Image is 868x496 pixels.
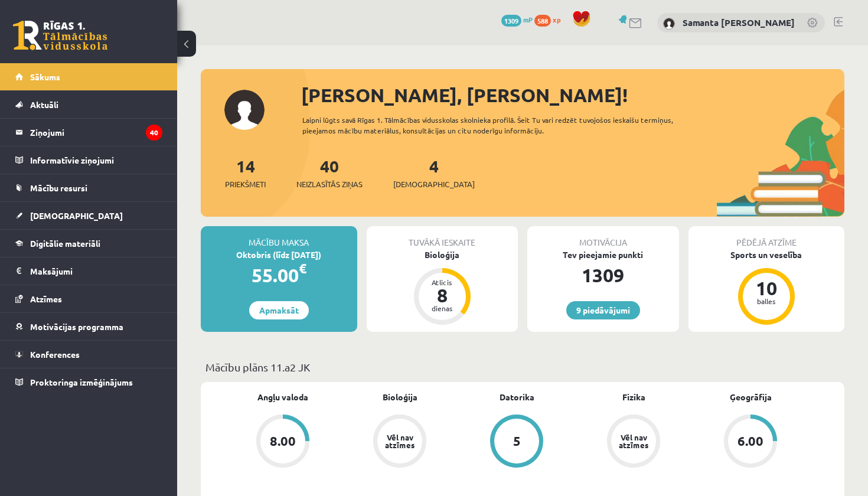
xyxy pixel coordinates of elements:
a: Mācību resursi [15,174,162,201]
a: Bioloģija [383,391,417,403]
span: mP [523,15,533,24]
div: 6.00 [738,435,763,448]
a: Sākums [15,63,162,90]
div: balles [749,298,784,305]
a: Ģeogrāfija [730,391,772,403]
div: 10 [749,279,784,298]
a: Motivācijas programma [15,313,162,340]
p: Mācību plāns 11.a2 JK [205,359,840,375]
span: Sākums [30,71,60,82]
a: Rīgas 1. Tālmācības vidusskola [13,21,107,50]
span: Atzīmes [30,293,62,304]
span: Konferences [30,349,80,360]
div: 8 [425,286,460,305]
div: Laipni lūgts savā Rīgas 1. Tālmācības vidusskolas skolnieka profilā. Šeit Tu vari redzēt tuvojošo... [302,115,688,136]
a: Angļu valoda [257,391,308,403]
div: Atlicis [425,279,460,286]
span: 588 [534,15,551,27]
div: Tev pieejamie punkti [527,249,679,261]
div: dienas [425,305,460,312]
a: 1309 mP [501,15,533,24]
a: Informatīvie ziņojumi [15,146,162,174]
span: 1309 [501,15,521,27]
legend: Informatīvie ziņojumi [30,146,162,174]
a: Samanta [PERSON_NAME] [683,17,795,28]
a: 9 piedāvājumi [566,301,640,319]
a: 8.00 [224,415,341,470]
div: Pēdējā atzīme [688,226,845,249]
div: 1309 [527,261,679,289]
span: Neizlasītās ziņas [296,178,363,190]
a: 588 xp [534,15,566,24]
span: Proktoringa izmēģinājums [30,377,133,387]
a: Fizika [622,391,645,403]
div: Mācību maksa [201,226,357,249]
div: Sports un veselība [688,249,845,261]
a: Digitālie materiāli [15,230,162,257]
div: 5 [513,435,521,448]
div: Bioloģija [367,249,518,261]
a: Sports un veselība 10 balles [688,249,845,327]
a: 6.00 [692,415,809,470]
span: xp [553,15,560,24]
div: [PERSON_NAME], [PERSON_NAME]! [301,81,844,109]
div: Vēl nav atzīmes [617,433,650,449]
a: [DEMOGRAPHIC_DATA] [15,202,162,229]
a: Maksājumi [15,257,162,285]
div: Motivācija [527,226,679,249]
span: Priekšmeti [225,178,266,190]
span: Aktuāli [30,99,58,110]
div: Vēl nav atzīmes [383,433,416,449]
div: Oktobris (līdz [DATE]) [201,249,357,261]
a: Vēl nav atzīmes [341,415,458,470]
a: Apmaksāt [249,301,309,319]
a: 5 [458,415,575,470]
a: 4[DEMOGRAPHIC_DATA] [393,155,475,190]
legend: Ziņojumi [30,119,162,146]
span: [DEMOGRAPHIC_DATA] [30,210,123,221]
img: Samanta Estere Voitova [663,18,675,30]
div: 8.00 [270,435,296,448]
a: Datorika [500,391,534,403]
a: Bioloģija Atlicis 8 dienas [367,249,518,327]
a: 40Neizlasītās ziņas [296,155,363,190]
legend: Maksājumi [30,257,162,285]
a: Konferences [15,341,162,368]
i: 40 [146,125,162,141]
a: Ziņojumi40 [15,119,162,146]
a: Proktoringa izmēģinājums [15,368,162,396]
span: Motivācijas programma [30,321,123,332]
a: Atzīmes [15,285,162,312]
a: 14Priekšmeti [225,155,266,190]
div: 55.00 [201,261,357,289]
span: Mācību resursi [30,182,87,193]
div: Tuvākā ieskaite [367,226,518,249]
span: [DEMOGRAPHIC_DATA] [393,178,475,190]
a: Vēl nav atzīmes [575,415,692,470]
span: € [299,260,306,277]
span: Digitālie materiāli [30,238,100,249]
a: Aktuāli [15,91,162,118]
